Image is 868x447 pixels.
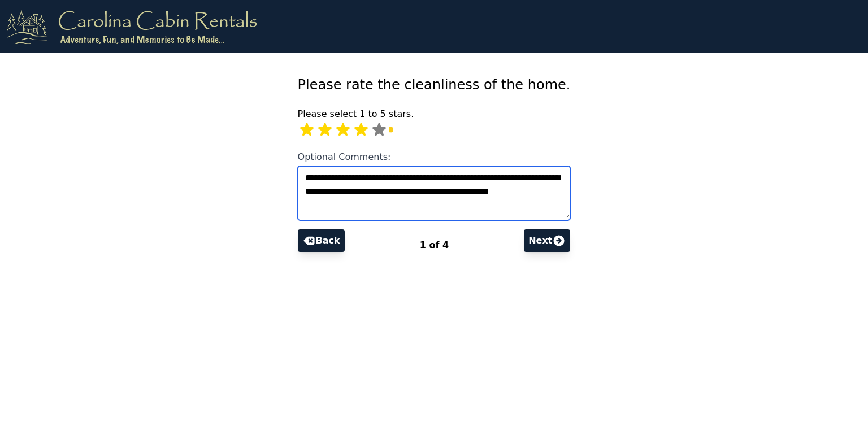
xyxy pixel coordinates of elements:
span: Please rate the cleanliness of the home. [298,77,571,93]
button: Back [298,229,345,252]
button: Next [524,229,570,252]
textarea: Optional Comments: [298,166,571,220]
span: Optional Comments: [298,151,391,162]
span: 1 of 4 [420,240,449,250]
img: logo.png [7,9,257,44]
p: Please select 1 to 5 stars. [298,107,571,121]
